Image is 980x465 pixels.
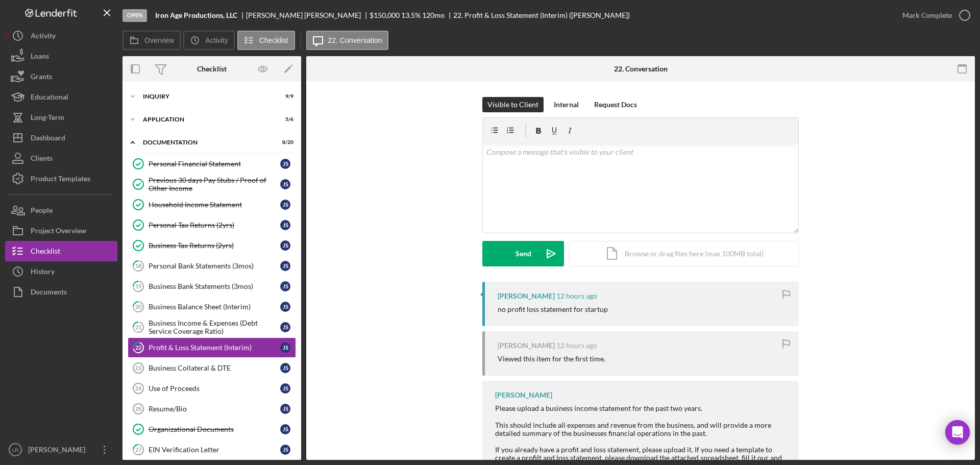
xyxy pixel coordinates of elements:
div: [PERSON_NAME] [26,439,92,462]
text: LR [12,447,18,453]
button: Activity [5,26,117,46]
div: Personal Bank Statements (3mos) [149,262,280,270]
div: Visible to Client [487,97,538,112]
div: J S [280,200,290,210]
div: Personal Tax Returns (2yrs) [149,221,280,229]
div: 8 / 20 [275,139,293,145]
button: Loans [5,46,117,66]
a: 21Business Income & Expenses (Debt Service Coverage Ratio)JS [128,317,296,337]
tspan: 25 [135,406,141,412]
div: Business Income & Expenses (Debt Service Coverage Ratio) [149,319,280,335]
button: Product Templates [5,168,117,189]
div: EIN Verification Letter [149,446,280,454]
div: Previous 30 days Pay Stubs / Proof of Other Income [149,176,280,192]
div: Activity [31,26,56,48]
button: Long-Term [5,107,117,128]
a: Household Income StatementJS [128,194,296,215]
div: J S [280,261,290,271]
button: Dashboard [5,128,117,148]
div: [PERSON_NAME] [498,341,555,350]
div: Open Intercom Messenger [945,420,970,445]
div: Internal [554,97,579,112]
div: Checklist [197,65,227,73]
div: 22. Profit & Loss Statement (Interim) ([PERSON_NAME]) [453,11,630,19]
div: Dashboard [31,128,65,151]
div: J S [280,322,290,332]
div: 9 / 9 [275,93,293,100]
div: no profit loss statement for startup [498,305,608,313]
div: [PERSON_NAME] [498,292,555,300]
a: 22Profit & Loss Statement (Interim)JS [128,337,296,358]
div: Use of Proceeds [149,384,280,393]
div: Project Overview [31,221,86,243]
a: 23Business Collateral & DTEJS [128,358,296,378]
button: Activity [183,31,234,50]
div: J S [280,220,290,230]
div: Household Income Statement [149,201,280,209]
button: LR[PERSON_NAME] [5,439,117,460]
button: Checklist [5,241,117,261]
a: Previous 30 days Pay Stubs / Proof of Other IncomeJS [128,174,296,194]
div: Checklist [31,241,60,264]
button: 22. Conversation [306,31,389,50]
div: Organizational Documents [149,425,280,433]
div: Documentation [143,139,268,145]
div: Profit & Loss Statement (Interim) [149,344,280,352]
tspan: 20 [135,303,142,310]
div: Loans [31,46,49,69]
tspan: 24 [135,385,142,391]
button: Educational [5,87,117,107]
tspan: 23 [135,365,141,371]
a: Project Overview [5,221,117,241]
div: Open [122,9,147,22]
a: Personal Financial StatementJS [128,154,296,174]
a: 24Use of ProceedsJS [128,378,296,399]
tspan: 27 [135,446,142,453]
a: 25Resume/BioJS [128,399,296,419]
span: $150,000 [370,11,400,19]
div: J S [280,302,290,312]
div: J S [280,363,290,373]
div: Business Tax Returns (2yrs) [149,241,280,250]
div: [PERSON_NAME] [495,391,552,399]
button: Grants [5,66,117,87]
button: History [5,261,117,282]
a: 27EIN Verification LetterJS [128,439,296,460]
div: Personal Financial Statement [149,160,280,168]
div: Business Bank Statements (3mos) [149,282,280,290]
div: J S [280,342,290,353]
div: J S [280,281,290,291]
div: Long-Term [31,107,64,130]
div: Viewed this item for the first time. [498,355,605,363]
label: Activity [205,36,228,44]
a: Personal Tax Returns (2yrs)JS [128,215,296,235]
button: Internal [549,97,584,112]
a: 19Business Bank Statements (3mos)JS [128,276,296,297]
div: Business Collateral & DTE [149,364,280,372]
button: Request Docs [589,97,642,112]
div: J S [280,383,290,394]
label: Overview [144,36,174,44]
div: Send [516,241,531,266]
button: Send [482,241,564,266]
div: Clients [31,148,53,171]
label: Checklist [259,36,288,44]
div: J S [280,445,290,455]
div: 13.5 % [401,11,421,19]
button: Overview [122,31,181,50]
div: Request Docs [594,97,637,112]
a: Business Tax Returns (2yrs)JS [128,235,296,256]
div: 22. Conversation [614,65,668,73]
div: Documents [31,282,67,305]
div: Mark Complete [902,5,952,26]
button: Mark Complete [892,5,975,26]
div: J S [280,179,290,189]
button: Visible to Client [482,97,544,112]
